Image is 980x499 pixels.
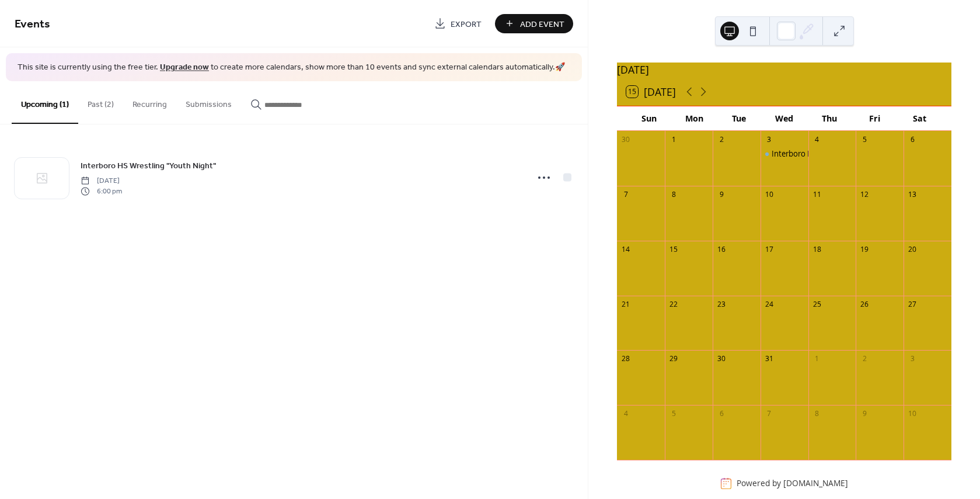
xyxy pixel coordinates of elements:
div: Interboro HS Wrestling "Youth Night" [761,148,808,159]
button: Submissions [176,81,241,123]
div: 4 [621,409,631,419]
div: 31 [764,354,774,364]
div: 22 [669,299,679,309]
div: 2 [860,354,870,364]
div: 6 [717,409,727,419]
div: 30 [621,134,631,144]
div: 2 [717,134,727,144]
div: Sat [897,106,942,130]
div: 20 [908,244,918,254]
div: 28 [621,354,631,364]
a: Upgrade now [160,60,209,75]
div: 10 [764,189,774,199]
div: 5 [669,409,679,419]
div: 11 [812,189,822,199]
span: 6:00 pm [81,186,122,197]
span: Interboro HS Wrestling "Youth Night" [81,160,216,172]
div: 10 [908,409,918,419]
a: Export [426,14,490,33]
div: 7 [764,409,774,419]
div: 5 [860,134,870,144]
div: 4 [812,134,822,144]
div: Powered by [737,479,848,489]
div: 13 [908,189,918,199]
div: Thu [807,106,852,130]
div: Fri [852,106,897,130]
div: Interboro HS Wrestling "Youth Night" [772,148,901,159]
div: 21 [621,299,631,309]
div: 8 [812,409,822,419]
div: 30 [717,354,727,364]
div: 3 [764,134,774,144]
div: 25 [812,299,822,309]
button: Add Event [495,14,573,33]
div: 14 [621,244,631,254]
div: 16 [717,244,727,254]
button: Recurring [123,81,176,123]
div: 9 [860,409,870,419]
div: Sun [626,106,671,130]
button: Upcoming (1) [12,81,78,124]
div: 12 [860,189,870,199]
div: 26 [860,299,870,309]
span: This site is currently using the free tier. to create more calendars, show more than 10 events an... [18,62,565,74]
div: 15 [669,244,679,254]
span: Events [15,13,50,36]
div: 7 [621,189,631,199]
div: 29 [669,354,679,364]
div: 1 [669,134,679,144]
div: 6 [908,134,918,144]
span: Export [451,18,482,30]
button: Past (2) [78,81,123,123]
div: 24 [764,299,774,309]
div: 23 [717,299,727,309]
div: Wed [762,106,807,130]
div: [DATE] [617,63,951,78]
div: 17 [764,244,774,254]
span: [DATE] [81,175,122,186]
div: 8 [669,189,679,199]
div: 9 [717,189,727,199]
div: 3 [908,354,918,364]
div: Mon [672,106,717,130]
a: [DOMAIN_NAME] [783,479,848,489]
div: Tue [717,106,762,130]
div: 27 [908,299,918,309]
span: Add Event [520,18,564,30]
a: Interboro HS Wrestling "Youth Night" [81,159,216,172]
button: 15[DATE] [622,83,680,101]
div: 18 [812,244,822,254]
div: 19 [860,244,870,254]
div: 1 [812,354,822,364]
